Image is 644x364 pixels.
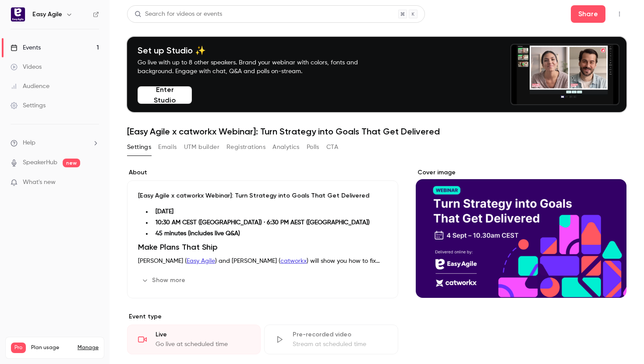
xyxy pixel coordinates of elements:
h1: Make Plans That Ship [138,242,387,252]
span: new [63,159,80,167]
p: [PERSON_NAME] ( ) and [PERSON_NAME] ( ) will show you how to fix planning frustration with practi... [138,256,387,266]
div: Search for videos or events [134,10,222,19]
button: Settings [127,140,151,154]
li: help-dropdown-opener [11,138,99,148]
strong: 10:30 AM CEST ([GEOGRAPHIC_DATA]) · 6:30 PM AEST ([GEOGRAPHIC_DATA]) [156,219,370,226]
span: Help [23,138,35,148]
span: What's new [23,178,56,187]
button: UTM builder [184,140,219,154]
a: Easy Agile [187,258,215,264]
div: Pre-recorded video [293,330,387,339]
div: Audience [11,82,50,91]
label: About [127,168,398,177]
h1: [Easy Agile x catworkx Webinar]: Turn Strategy into Goals That Get Delivered [127,126,626,137]
span: Pro [11,343,26,353]
strong: [DATE] [156,209,173,215]
button: Enter Studio [138,86,192,104]
strong: 45 minutes (includes live Q&A) [156,230,240,237]
button: Registrations [226,140,265,154]
a: Manage [78,344,99,351]
button: Polls [307,140,319,154]
button: Share [571,5,605,23]
div: Go live at scheduled time [156,340,250,349]
div: Videos [11,63,42,71]
div: Live [156,330,250,339]
div: Stream at scheduled time [293,340,387,349]
span: Plan usage [31,344,72,351]
p: Event type [127,312,398,321]
h4: Set up Studio ✨ [138,45,379,56]
a: catworkx [280,258,307,264]
iframe: Noticeable Trigger [88,179,99,187]
label: Cover image [416,168,626,177]
section: Cover image [416,168,626,298]
div: Settings [11,101,46,110]
p: [Easy Agile x catworkx Webinar]: Turn Strategy into Goals That Get Delivered [138,191,387,200]
button: Show more [138,273,191,287]
div: LiveGo live at scheduled time [127,325,261,354]
button: Emails [158,140,177,154]
button: CTA [326,140,338,154]
h6: Easy Agile [32,10,62,19]
p: Go live with up to 8 other speakers. Brand your webinar with colors, fonts and background. Engage... [138,58,379,76]
img: Easy Agile [11,7,25,21]
button: Analytics [272,140,300,154]
div: Events [11,43,41,52]
a: SpeakerHub [23,158,57,167]
div: Pre-recorded videoStream at scheduled time [264,325,398,354]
